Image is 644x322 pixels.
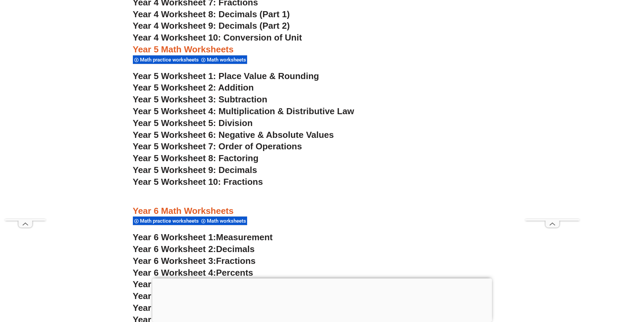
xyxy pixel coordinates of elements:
span: Year 6 Worksheet 7: [133,303,216,313]
a: Year 4 Worksheet 9: Decimals (Part 2) [133,21,290,31]
a: Year 5 Worksheet 10: Fractions [133,177,263,187]
a: Year 5 Worksheet 1: Place Value & Rounding [133,71,319,81]
a: Year 5 Worksheet 6: Negative & Absolute Values [133,130,334,140]
span: Year 6 Worksheet 5: [133,279,216,289]
a: Year 6 Worksheet 6:Factoring & Prime Factors [133,291,326,301]
span: Year 6 Worksheet 3: [133,256,216,266]
a: Year 4 Worksheet 10: Conversion of Unit [133,32,302,43]
div: Math practice worksheets [133,55,200,64]
iframe: Advertisement [5,16,46,219]
a: Year 6 Worksheet 5:Proportions & Ratios [133,279,304,289]
span: Percents [216,268,253,278]
a: Year 6 Worksheet 7:Exponents [133,303,261,313]
a: Year 5 Worksheet 9: Decimals [133,165,257,175]
div: Math practice worksheets [133,216,200,225]
a: Year 5 Worksheet 3: Subtraction [133,94,267,104]
h3: Year 6 Math Worksheets [133,205,511,217]
span: Year 6 Worksheet 1: [133,232,216,242]
a: Year 6 Worksheet 4:Percents [133,268,253,278]
span: Decimals [216,244,255,254]
a: Year 5 Worksheet 5: Division [133,118,253,128]
span: Year 6 Worksheet 4: [133,268,216,278]
div: Math worksheets [200,216,247,225]
a: Year 4 Worksheet 8: Decimals (Part 1) [133,9,290,19]
span: Fractions [216,256,256,266]
h3: Year 5 Math Worksheets [133,44,511,55]
a: Year 5 Worksheet 2: Addition [133,82,254,93]
span: Math practice worksheets [140,57,201,63]
span: Math worksheets [207,57,248,63]
span: Math practice worksheets [140,218,201,224]
a: Year 5 Worksheet 4: Multiplication & Distributive Law [133,106,354,116]
span: Year 6 Worksheet 2: [133,244,216,254]
span: Year 6 Worksheet 6: [133,291,216,301]
a: Year 5 Worksheet 7: Order of Operations [133,141,302,151]
iframe: Advertisement [152,278,492,320]
span: Math worksheets [207,218,248,224]
a: Year 6 Worksheet 3:Fractions [133,256,256,266]
a: Year 5 Worksheet 8: Factoring [133,153,259,163]
div: Math worksheets [200,55,247,64]
iframe: Chat Widget [531,246,644,322]
span: Measurement [216,232,273,242]
iframe: Advertisement [525,16,579,219]
a: Year 6 Worksheet 2:Decimals [133,244,255,254]
a: Year 6 Worksheet 1:Measurement [133,232,273,242]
